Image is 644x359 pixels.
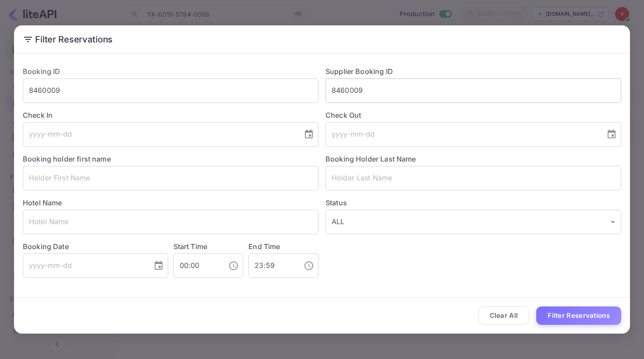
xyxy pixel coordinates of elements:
[23,253,146,278] input: yyyy-mm-dd
[326,210,621,234] div: ALL
[23,166,318,190] input: Holder First Name
[326,155,416,163] label: Booking Holder Last Name
[326,78,621,103] input: Supplier Booking ID
[300,257,318,275] button: Choose time, selected time is 11:59 PM
[478,306,530,325] button: Clear All
[300,126,318,143] button: Choose date
[23,110,318,120] label: Check In
[326,110,621,120] label: Check Out
[248,253,297,278] input: hh:mm
[173,242,208,251] label: Start Time
[225,257,242,275] button: Choose time, selected time is 12:00 AM
[14,25,630,53] h2: Filter Reservations
[326,197,621,208] label: Status
[23,241,168,252] label: Booking Date
[23,122,297,147] input: yyyy-mm-dd
[248,242,280,251] label: End Time
[536,306,621,325] button: Filter Reservations
[23,78,318,103] input: Booking ID
[326,166,621,190] input: Holder Last Name
[23,198,62,207] label: Hotel Name
[326,67,393,76] label: Supplier Booking ID
[23,155,111,163] label: Booking holder first name
[23,210,318,234] input: Hotel Name
[326,122,599,147] input: yyyy-mm-dd
[173,253,222,278] input: hh:mm
[603,126,620,143] button: Choose date
[150,257,167,275] button: Choose date
[23,67,60,76] label: Booking ID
